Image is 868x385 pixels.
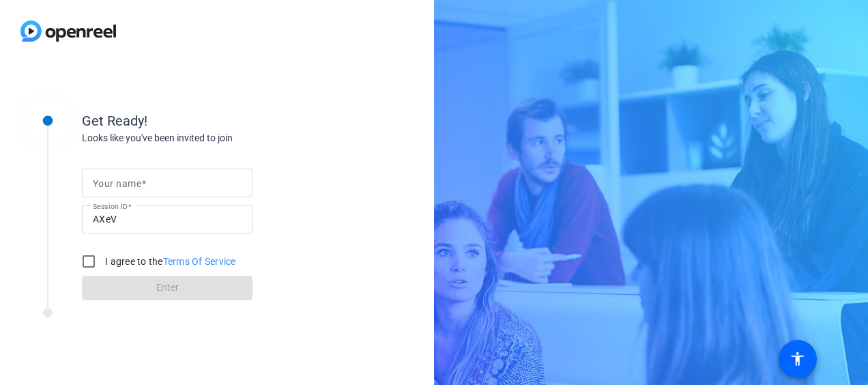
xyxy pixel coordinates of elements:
label: I agree to the [102,255,236,268]
a: Terms Of Service [163,256,236,267]
mat-label: Session ID [93,202,128,210]
mat-icon: accessibility [790,351,806,367]
mat-label: Your name [93,178,141,189]
div: Get Ready! [82,111,355,131]
div: Looks like you've been invited to join [82,131,355,145]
